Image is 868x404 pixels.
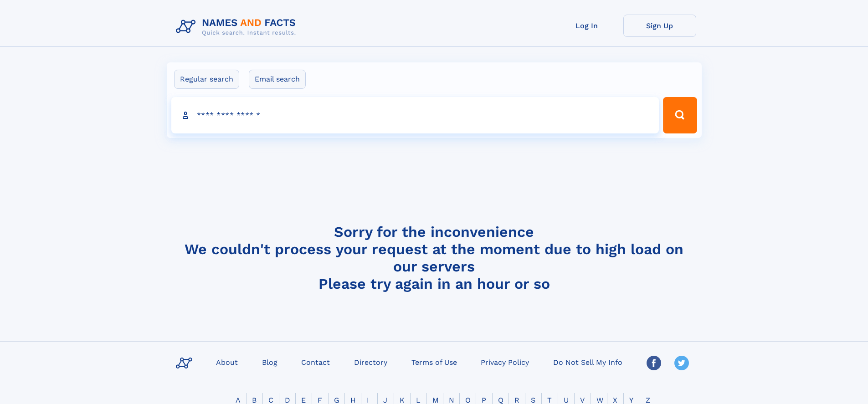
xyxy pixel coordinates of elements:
a: About [212,355,241,368]
h4: Sorry for the inconvenience We couldn't process your request at the moment due to high load on ou... [172,223,696,292]
a: Contact [298,355,334,368]
a: Sign Up [623,15,696,37]
img: Twitter [674,356,689,370]
a: Directory [350,355,391,368]
a: Blog [258,355,281,368]
a: Do Not Sell My Info [550,355,626,368]
a: Privacy Policy [477,355,533,368]
a: Terms of Use [408,355,461,368]
input: search input [171,97,659,133]
img: Logo Names and Facts [172,15,303,39]
a: Log In [550,15,623,37]
button: Search Button [663,97,697,133]
label: Email search [249,70,306,89]
label: Regular search [174,70,239,89]
img: Facebook [647,356,661,370]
